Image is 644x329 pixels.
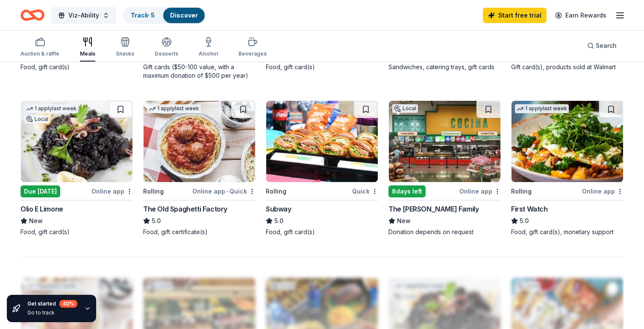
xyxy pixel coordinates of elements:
span: Viz-Ability [68,10,99,21]
div: 40 % [59,300,77,308]
a: Image for The Old Spaghetti Factory1 applylast weekRollingOnline app•QuickThe Old Spaghetti Facto... [143,100,256,236]
button: Snacks [116,33,134,62]
div: Rolling [266,186,286,197]
div: Meals [80,50,95,57]
div: Donation depends on request [388,228,501,236]
div: Rolling [143,186,164,197]
div: Alcohol [199,50,218,57]
a: Discover [170,12,198,19]
div: Due [DATE] [21,185,60,197]
div: Online app [459,186,501,197]
div: Food, gift card(s) [21,228,133,236]
div: Beverages [238,50,267,57]
button: Track· 5Discover [123,7,206,24]
div: Online app [91,186,133,197]
a: Image for Olio E Limone1 applylast weekLocalDue [DATE]Online appOlio E LimoneNewFood, gift card(s) [21,100,133,236]
div: Online app [582,186,623,197]
span: New [29,216,43,226]
span: Search [596,41,617,51]
a: Home [21,5,44,25]
div: Gift cards ($50-100 value, with a maximum donation of $500 per year) [143,63,256,80]
a: Image for First Watch1 applylast weekRollingOnline appFirst Watch5.0Food, gift card(s), monetary ... [511,100,623,236]
div: The [PERSON_NAME] Family [388,204,479,214]
div: Sandwiches, catering trays, gift cards [388,63,501,71]
a: Track· 5 [131,12,155,19]
span: 5.0 [274,216,283,226]
a: Earn Rewards [550,8,612,23]
div: Go to track [27,309,77,316]
span: 5.0 [520,216,529,226]
div: Food, gift card(s) [266,228,378,236]
div: Food, gift card(s) [266,63,378,71]
button: Auction & raffle [21,33,59,62]
div: Food, gift certificate(s) [143,228,256,236]
div: Subway [266,204,291,214]
div: Olio E Limone [21,204,63,214]
div: Local [24,115,50,123]
a: Image for SubwayRollingQuickSubway5.0Food, gift card(s) [266,100,378,236]
span: • [226,188,228,195]
div: Gift card(s), products sold at Walmart [511,63,623,71]
div: Rolling [511,186,532,197]
span: 5.0 [152,216,161,226]
div: First Watch [511,204,548,214]
div: 1 apply last week [515,104,569,113]
div: Get started [27,300,77,308]
button: Desserts [155,33,178,62]
div: The Old Spaghetti Factory [143,204,227,214]
div: 1 apply last week [24,104,78,113]
img: Image for The Gonzalez Family [389,101,500,182]
a: Start free trial [483,8,547,23]
div: 1 apply last week [147,104,201,113]
img: Image for First Watch [512,101,623,182]
div: Auction & raffle [21,50,59,57]
div: Food, gift card(s), monetary support [511,228,623,236]
img: Image for Olio E Limone [21,101,132,182]
a: Image for The Gonzalez FamilyLocal8days leftOnline appThe [PERSON_NAME] FamilyNewDonation depends... [388,100,501,236]
div: Online app Quick [192,186,256,197]
button: Viz-Ability [51,7,116,24]
button: Search [580,37,623,54]
div: Snacks [116,50,134,57]
button: Beverages [238,33,267,62]
div: Food, gift card(s) [21,63,133,71]
button: Meals [80,33,95,62]
img: Image for Subway [266,101,378,182]
div: 8 days left [388,185,426,197]
button: Alcohol [199,33,218,62]
div: Quick [352,186,378,197]
span: New [397,216,411,226]
div: Local [392,104,418,113]
img: Image for The Old Spaghetti Factory [144,101,255,182]
div: Desserts [155,50,178,57]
